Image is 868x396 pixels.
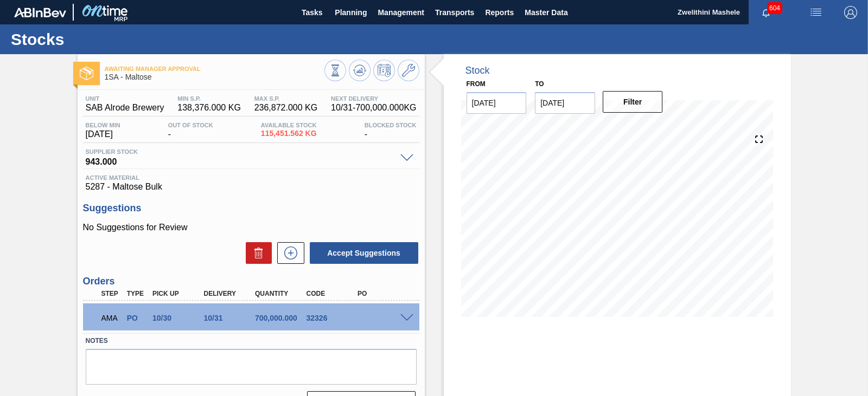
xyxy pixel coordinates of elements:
span: SAB Alrode Brewery [86,103,164,113]
span: 1SA - Maltose [105,73,324,81]
p: No Suggestions for Review [83,223,419,232]
span: 236,872.000 KG [254,103,318,113]
h3: Suggestions [83,203,419,214]
span: Awaiting Manager Approval [105,66,324,72]
div: 10/31/2025 [201,314,258,322]
div: - [165,122,216,139]
span: Management [378,6,424,19]
span: Blocked Stock [365,122,417,128]
span: Master Data [525,6,567,19]
div: Step [99,290,125,297]
span: Available Stock [261,122,317,128]
div: Code [304,290,360,297]
div: - [362,122,419,139]
div: 10/30/2025 [150,314,206,322]
div: Stock [465,65,490,76]
button: Filter [603,91,663,113]
div: 700,000.000 [252,314,309,322]
div: Accept Suggestions [304,241,419,265]
div: Quantity [252,290,309,297]
div: PO [355,290,411,297]
input: mm/dd/yyyy [535,92,595,114]
img: Logout [844,6,857,19]
span: 138,376.000 KG [177,103,241,113]
span: Unit [86,95,164,102]
span: [DATE] [86,129,120,139]
div: Type [124,290,150,297]
div: Awaiting Manager Approval [99,306,125,330]
div: Pick up [150,290,206,297]
span: Next Delivery [331,95,416,102]
span: 943.000 [86,155,395,166]
div: Delivery [201,290,258,297]
span: Active Material [86,174,417,181]
label: Notes [86,333,417,349]
span: 604 [767,2,782,14]
div: Purchase order [124,314,150,322]
span: Supplier Stock [86,148,395,155]
span: Reports [485,6,514,19]
span: Planning [335,6,367,19]
h3: Orders [83,276,419,287]
span: 115,451.562 KG [261,129,317,138]
span: Tasks [300,6,324,19]
label: From [467,80,486,88]
span: MAX S.P. [254,95,318,102]
span: 10/31 - 700,000.000 KG [331,103,416,113]
p: AMA [101,314,122,322]
img: userActions [809,6,822,19]
input: mm/dd/yyyy [467,92,527,114]
span: Out Of Stock [168,122,213,128]
div: Delete Suggestions [240,242,272,264]
button: Accept Suggestions [310,242,418,264]
div: 32326 [304,314,360,322]
button: Go to Master Data / General [398,60,419,81]
button: Schedule Inventory [373,60,395,81]
span: Transports [435,6,474,19]
h1: Stocks [11,33,203,46]
span: MIN S.P. [177,95,241,102]
button: Notifications [749,5,783,20]
div: New suggestion [272,242,304,264]
img: Ícone [80,67,93,80]
button: Update Chart [349,60,371,81]
img: TNhmsLtSVTkK8tSr43FrP2fwEKptu5GPRR3wAAAABJRU5ErkJggg== [14,8,66,17]
span: 5287 - Maltose Bulk [86,182,417,192]
button: Stocks Overview [324,60,346,81]
label: to [535,80,544,88]
span: Below Min [86,122,120,128]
